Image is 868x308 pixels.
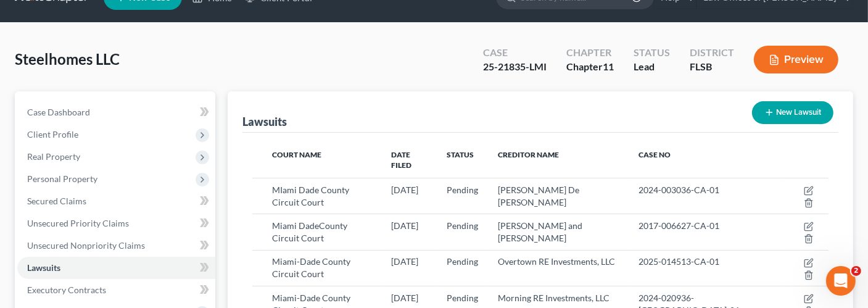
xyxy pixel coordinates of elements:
[639,185,719,195] span: 2024-003036-CA-01
[391,185,418,195] span: [DATE]
[498,220,582,243] span: [PERSON_NAME] and [PERSON_NAME]
[754,46,838,73] button: Preview
[639,256,719,267] span: 2025-014513-CA-01
[27,173,97,184] span: Personal Property
[447,293,478,303] span: Pending
[498,293,610,303] span: Morning RE Investments, LLC
[15,50,120,68] span: Steelhomes LLC
[27,129,78,139] span: Client Profile
[498,150,559,159] span: Creditor Name
[639,220,719,231] span: 2017-006627-CA-01
[17,257,215,279] a: Lawsuits
[634,60,670,74] div: Lead
[27,262,60,273] span: Lawsuits
[566,46,614,60] div: Chapter
[391,150,411,170] span: Date Filed
[272,150,321,159] span: Court Name
[391,256,418,267] span: [DATE]
[483,46,547,60] div: Case
[242,114,287,129] div: Lawsuits
[27,218,129,228] span: Unsecured Priority Claims
[498,256,615,267] span: Overtown RE Investments, LLC
[447,220,478,231] span: Pending
[27,285,106,295] span: Executory Contracts
[483,60,547,74] div: 25-21835-LMI
[447,150,474,159] span: Status
[17,235,215,257] a: Unsecured Nonpriority Claims
[851,266,861,276] span: 2
[27,151,80,162] span: Real Property
[603,60,614,72] span: 11
[447,185,478,195] span: Pending
[639,150,671,159] span: Case No
[391,293,418,303] span: [DATE]
[566,60,614,74] div: Chapter
[17,279,215,301] a: Executory Contracts
[752,101,833,124] button: New Lawsuit
[272,220,347,243] span: Miami DadeCounty Circuit Court
[447,256,478,267] span: Pending
[690,46,734,60] div: District
[690,60,734,74] div: FLSB
[27,196,86,206] span: Secured Claims
[27,240,145,251] span: Unsecured Nonpriority Claims
[17,190,215,212] a: Secured Claims
[272,185,349,207] span: MIami Dade County Circuit Court
[27,107,90,117] span: Case Dashboard
[272,256,350,279] span: Miami-Dade County Circuit Court
[391,220,418,231] span: [DATE]
[17,212,215,235] a: Unsecured Priority Claims
[17,101,215,123] a: Case Dashboard
[826,266,856,296] iframe: Intercom live chat
[498,185,579,207] span: [PERSON_NAME] De [PERSON_NAME]
[634,46,670,60] div: Status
